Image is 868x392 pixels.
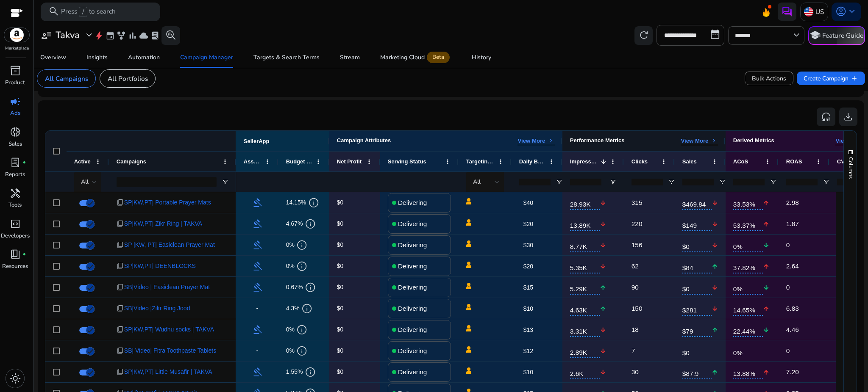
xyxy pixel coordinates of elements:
p: View More [681,137,708,145]
span: Daily Budget [519,158,545,165]
span: $469.84 [682,196,712,210]
p: 315 [632,194,643,211]
span: gavel [252,218,263,229]
span: fiber_manual_record [22,161,26,165]
mat-icon: arrow_downward [600,321,606,339]
p: View More [517,137,545,145]
span: Beta [427,52,450,63]
p: Reports [5,171,25,179]
span: search [48,6,59,17]
span: 4.3% [286,300,300,317]
mat-icon: arrow_downward [763,321,769,339]
div: Automation [128,55,160,61]
span: Sales [682,158,697,165]
p: Delivering [398,236,427,254]
span: 53.37% [733,217,763,231]
span: school [810,30,821,41]
div: Campaign Attributes [337,137,391,145]
span: info [296,261,307,272]
button: schoolFeature Guide [808,26,865,45]
p: 1.87 [786,215,799,232]
div: Derived Metrics [733,137,774,145]
span: 0% [733,280,763,295]
span: reset_settings [821,111,832,122]
mat-icon: edit [552,366,564,378]
span: info [305,282,316,293]
span: ACoS [733,158,748,165]
p: 2.98 [786,194,799,211]
span: light_mode [10,373,21,384]
span: Serving Status [388,158,426,165]
span: expand_more [83,30,95,41]
p: 18 [632,321,639,338]
span: / [79,7,87,17]
span: content_copy [117,241,124,249]
span: 8.77K [570,238,600,252]
span: $13 [523,326,533,333]
p: 7 [632,342,635,359]
span: $15 [523,284,533,291]
span: gavel [252,197,263,208]
span: info [301,303,312,314]
span: $84 [682,259,712,273]
p: 150 [632,300,643,317]
button: Open Filter Menu [609,179,616,185]
span: 0% [733,238,763,252]
span: SP|KW,PT| Wudhu socks | TAKVA [124,321,214,338]
span: CVR [837,158,849,165]
button: Open Filter Menu [719,179,726,185]
mat-icon: arrow_upward [712,321,718,339]
mat-icon: arrow_downward [712,194,718,212]
input: Campaigns Filter Input [117,177,217,187]
span: 13.89K [570,217,600,231]
span: gavel [252,367,263,378]
span: 3.31K [570,323,600,337]
mat-icon: arrow_upward [712,258,718,275]
span: event [106,31,115,40]
span: $0 [337,199,344,206]
span: 0% [733,344,763,358]
span: 1.55% [286,363,303,381]
span: $0 [337,241,344,248]
button: Open Filter Menu [668,179,675,185]
p: Press to search [61,7,116,17]
p: 0 [786,236,790,254]
button: Bulk Actions [745,72,793,85]
span: SB| Video| Fitra Toothpaste Tablets [124,342,216,359]
span: user_attributes [41,30,52,41]
span: $0 [682,280,712,295]
mat-icon: edit [552,345,564,357]
span: Campaigns [117,158,146,165]
div: Marketing Cloud [380,54,451,61]
span: bar_chart [128,31,137,40]
p: Delivering [398,363,427,381]
p: Feature Guide [822,31,863,40]
p: Sales [8,140,22,149]
p: 30 [632,363,639,381]
div: Stream [340,55,360,61]
span: 5.29K [570,280,600,295]
p: Delivering [398,215,427,232]
p: 2.64 [786,257,799,275]
span: lab_profile [150,31,160,40]
p: Product [5,79,25,87]
span: $30 [523,242,533,248]
p: Developers [1,232,30,240]
span: $20 [523,221,533,227]
button: Open Filter Menu [222,179,228,185]
button: refresh [634,26,653,45]
span: info [305,367,316,378]
mat-icon: edit [552,323,564,336]
p: 0 [786,279,790,296]
span: All [473,178,481,186]
p: Tools [8,201,22,210]
mat-icon: arrow_downward [600,258,606,275]
span: $87.9 [682,365,712,379]
p: Delivering [398,257,427,275]
span: SellerApp [244,138,270,144]
span: $0 [682,344,712,358]
mat-icon: edit [552,196,564,209]
span: inventory_2 [10,65,21,76]
span: content_copy [117,220,124,228]
span: 28.93K [570,196,600,210]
